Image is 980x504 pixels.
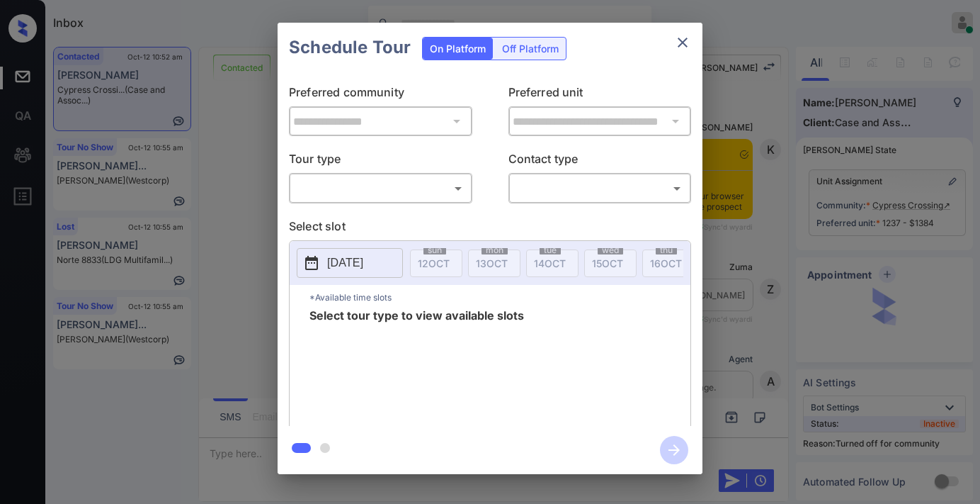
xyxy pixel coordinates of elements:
[309,310,524,423] span: Select tour type to view available slots
[508,150,692,173] p: Contact type
[668,28,697,57] button: close
[289,84,472,106] p: Preferred community
[495,38,566,60] div: Off Platform
[327,254,363,271] p: [DATE]
[289,150,472,173] p: Tour type
[297,248,403,278] button: [DATE]
[423,38,493,60] div: On Platform
[278,23,422,72] h2: Schedule Tour
[309,285,690,310] p: *Available time slots
[508,84,692,106] p: Preferred unit
[289,218,691,240] p: Select slot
